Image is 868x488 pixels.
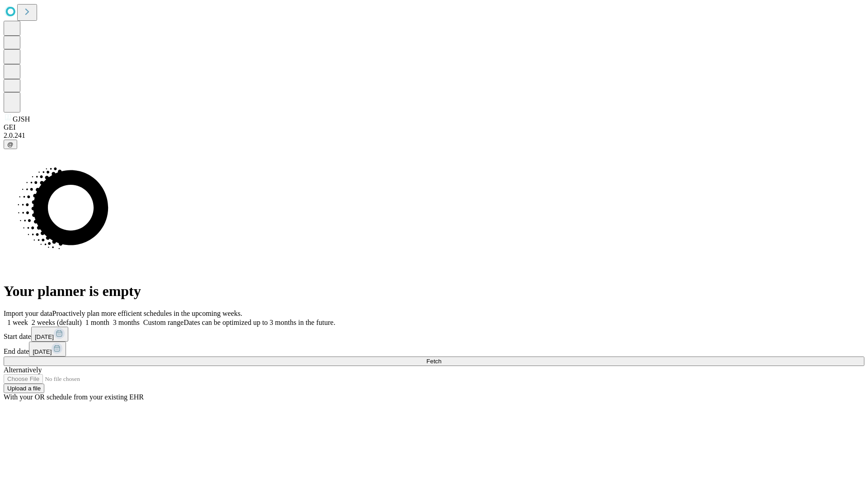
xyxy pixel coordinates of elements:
button: [DATE] [29,342,66,357]
h1: Your planner is empty [4,283,864,300]
span: Dates can be optimized up to 3 months in the future. [184,319,335,326]
span: Proactively plan more efficient schedules in the upcoming weeks. [52,310,242,317]
span: Alternatively [4,366,42,374]
span: 1 month [85,319,109,326]
div: GEI [4,123,864,131]
div: 2.0.241 [4,131,864,140]
span: 1 week [7,319,28,326]
div: Start date [4,327,864,342]
span: [DATE] [33,348,52,355]
span: Fetch [426,358,441,365]
span: With your OR schedule from your existing EHR [4,393,144,401]
span: GJSH [13,115,30,123]
span: Custom range [143,319,184,326]
span: @ [7,141,14,148]
span: Import your data [4,310,52,317]
span: 3 months [113,319,140,326]
span: 2 weeks (default) [32,319,82,326]
button: [DATE] [31,327,68,342]
button: Upload a file [4,384,44,393]
div: End date [4,342,864,357]
button: Fetch [4,357,864,366]
button: @ [4,140,17,149]
span: [DATE] [35,333,54,340]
